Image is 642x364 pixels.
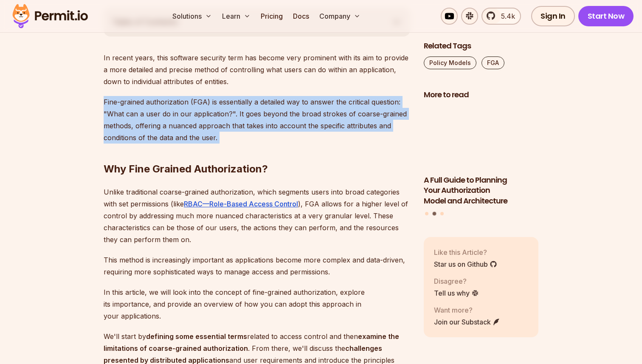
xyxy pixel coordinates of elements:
a: 5.4k [481,8,521,25]
a: Policy Models [424,56,476,69]
h2: Related Tags [424,41,538,51]
a: Docs [290,8,313,25]
a: FGA [481,56,504,69]
h2: Why Fine Grained Authorization? [104,128,410,176]
p: In recent years, this software security term has become very prominent with its aim to provide a ... [104,52,410,87]
h2: More to read [424,90,538,100]
a: A Full Guide to Planning Your Authorization Model and ArchitectureA Full Guide to Planning Your A... [424,105,538,206]
span: 5.4k [496,11,515,21]
h3: A Full Guide to Planning Your Authorization Model and Architecture [424,175,538,206]
div: Posts [424,105,538,217]
button: Solutions [169,8,215,25]
img: A Full Guide to Planning Your Authorization Model and Architecture [424,105,538,170]
a: Join our Substack [434,316,500,327]
a: Tell us why [434,288,479,298]
button: Go to slide 2 [433,212,436,215]
button: Go to slide 3 [440,212,444,215]
img: Permit logo [8,2,92,31]
p: In this article, we will look into the concept of fine-grained authorization, explore its importa... [104,286,410,322]
button: Go to slide 1 [425,212,428,215]
p: Want more? [434,305,500,315]
a: RBAC—Role-Based Access Control [184,200,298,208]
a: Start Now [578,6,634,26]
p: Like this Article? [434,247,497,257]
button: Learn [219,8,254,25]
button: Company [316,8,364,25]
a: Star us on Github [434,259,497,269]
p: This method is increasingly important as applications become more complex and data-driven, requir... [104,254,410,278]
p: Fine-grained authorization (FGA) is essentially a detailed way to answer the critical question: "... [104,96,410,144]
p: Disagree? [434,276,479,286]
strong: defining some essential terms [146,332,247,341]
li: 2 of 3 [424,105,538,206]
p: Unlike traditional coarse-grained authorization, which segments users into broad categories with ... [104,186,410,245]
a: Sign In [531,6,575,26]
a: Pricing [257,8,286,25]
